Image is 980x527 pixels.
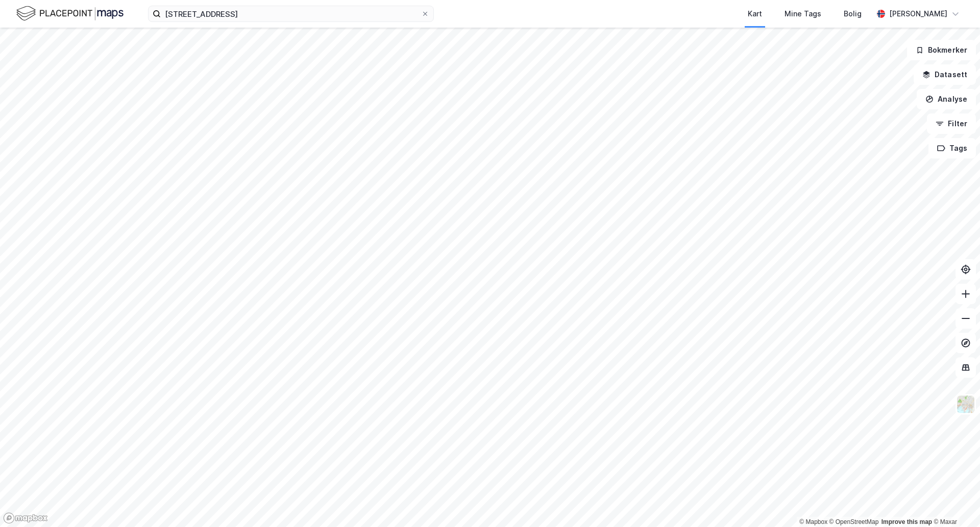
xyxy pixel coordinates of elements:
img: logo.f888ab2527a4732fd821a326f86c7f29.svg [16,5,124,22]
a: OpenStreetMap [829,518,879,525]
button: Tags [928,138,976,158]
div: Kart [748,8,762,20]
a: Improve this map [881,518,932,525]
div: [PERSON_NAME] [889,8,947,20]
a: Mapbox [799,518,827,525]
button: Analyse [917,89,976,109]
button: Bokmerker [907,40,976,60]
div: Bolig [844,8,862,20]
button: Filter [927,113,976,134]
div: Kontrollprogram for chat [929,478,980,527]
input: Søk på adresse, matrikkel, gårdeiere, leietakere eller personer [161,6,421,21]
img: Z [956,395,975,414]
iframe: Chat Widget [929,478,980,527]
button: Datasett [914,64,976,85]
div: Mine Tags [785,8,821,20]
a: Mapbox homepage [3,512,48,524]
